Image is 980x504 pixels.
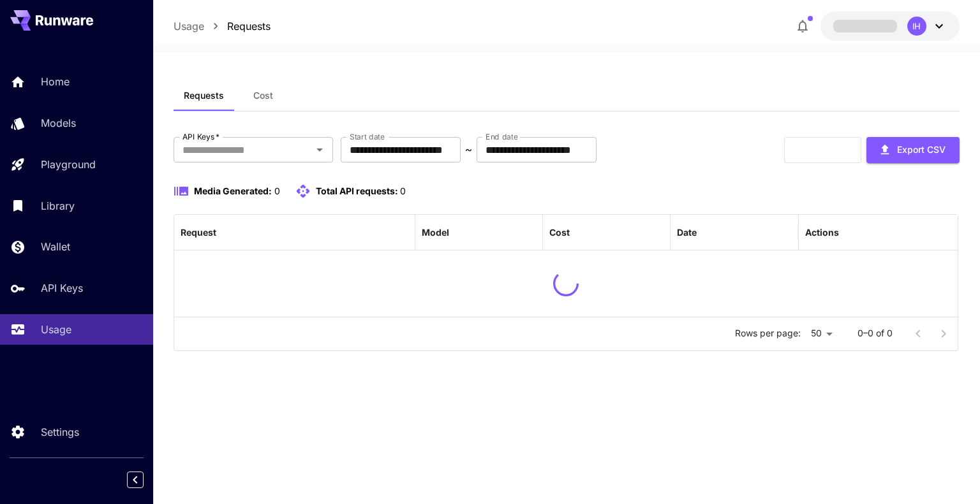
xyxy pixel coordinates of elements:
[677,227,697,238] div: Date
[41,157,96,172] p: Playground
[806,324,837,343] div: 50
[181,227,216,238] div: Request
[41,239,70,254] p: Wallet
[735,327,801,340] p: Rows per page:
[253,90,273,101] span: Cost
[182,131,219,142] label: API Keys
[41,322,71,337] p: Usage
[194,185,272,196] span: Media Generated:
[41,424,79,440] p: Settings
[422,227,449,238] div: Model
[549,227,570,238] div: Cost
[41,198,75,213] p: Library
[127,472,144,488] button: Collapse sidebar
[311,141,329,159] button: Open
[41,74,70,89] p: Home
[174,18,271,34] nav: breadcrumb
[350,131,385,142] label: Start date
[486,131,517,142] label: End date
[174,18,204,34] a: Usage
[866,137,960,163] button: Export CSV
[400,185,406,196] span: 0
[274,185,280,196] span: 0
[907,17,926,36] div: IH
[465,142,472,157] p: ~
[820,11,960,41] button: IH
[184,90,224,101] span: Requests
[137,468,153,491] div: Collapse sidebar
[41,115,76,131] p: Models
[316,185,398,196] span: Total API requests:
[857,327,893,340] p: 0–0 of 0
[227,18,271,34] a: Requests
[41,280,83,296] p: API Keys
[805,227,839,238] div: Actions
